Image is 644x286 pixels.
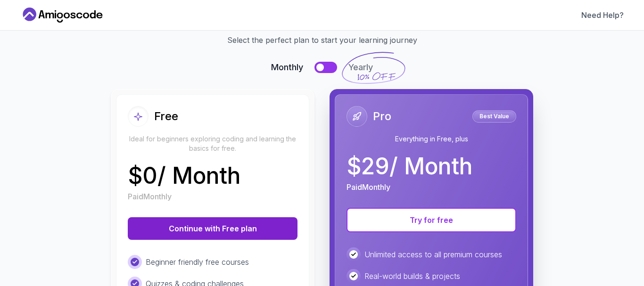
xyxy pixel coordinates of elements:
h2: Free [154,109,178,124]
p: $ 0 / Month [128,164,240,187]
a: Need Help? [581,9,624,21]
span: Monthly [271,61,303,74]
p: Everything in Free, plus [347,134,516,144]
p: Paid Monthly [347,181,390,193]
p: Ideal for beginners exploring coding and learning the basics for free. [128,134,297,153]
p: Unlimited access to all premium courses [364,249,502,260]
p: Select the perfect plan to start your learning journey [32,34,612,46]
button: Try for free [347,208,516,232]
p: Best Value [474,112,515,121]
p: Paid Monthly [128,191,172,202]
button: Continue with Free plan [128,217,297,240]
h2: Pro [373,109,391,124]
p: Beginner friendly free courses [146,256,249,268]
p: Real-world builds & projects [364,270,460,282]
p: $ 29 / Month [347,155,472,178]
